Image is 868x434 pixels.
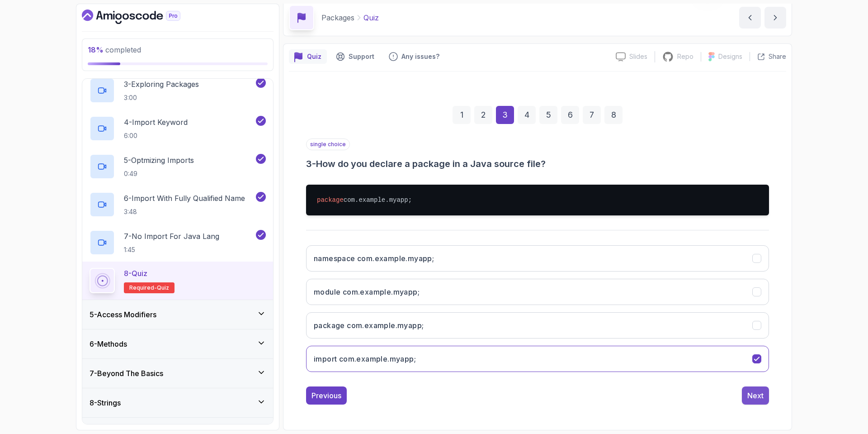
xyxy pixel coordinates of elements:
[747,390,764,401] div: Next
[124,207,245,216] p: 3:48
[90,368,163,379] h3: 7 - Beyond The Basics
[82,300,273,329] button: 5-Access Modifiers
[88,45,104,54] span: 18 %
[496,106,514,124] div: 3
[742,386,769,405] button: Next
[90,268,266,293] button: 8-QuizRequired-quiz
[363,12,379,23] p: Quiz
[90,309,156,320] h3: 5 - Access Modifiers
[718,52,742,61] p: Designs
[349,52,374,61] p: Support
[311,390,341,401] div: Previous
[314,253,434,264] h3: namespace com.example.myapp;
[307,52,321,61] p: Quiz
[124,231,219,242] p: 7 - No Import For Java Lang
[124,155,194,166] p: 5 - Optmizing Imports
[629,52,647,61] p: Slides
[453,106,471,124] div: 1
[90,154,266,179] button: 5-Optmizing Imports0:49
[764,7,786,29] button: next content
[306,157,769,170] h3: 3 - How do you declare a package in a Java source file?
[129,284,157,291] span: Required-
[474,106,492,124] div: 2
[306,279,769,305] button: module com.example.myapp;
[604,106,623,124] div: 8
[306,185,769,215] pre: com.example.myapp;
[306,138,350,150] p: single choice
[330,49,380,64] button: Support button
[317,196,344,204] span: package
[82,388,273,417] button: 8-Strings
[124,131,188,140] p: 6:00
[306,245,769,272] button: namespace com.example.myapp;
[583,106,601,124] div: 7
[383,49,445,64] button: Feedback button
[82,10,201,24] a: Dashboard
[90,397,121,408] h3: 8 - Strings
[314,286,420,297] h3: module com.example.myapp;
[90,78,266,103] button: 3-Exploring Packages3:00
[306,312,769,339] button: package com.example.myapp;
[90,116,266,141] button: 4-Import Keyword6:00
[88,45,141,54] span: completed
[739,7,761,29] button: previous content
[306,386,347,405] button: Previous
[124,245,219,254] p: 1:45
[306,346,769,372] button: import com.example.myapp;
[124,117,188,128] p: 4 - Import Keyword
[677,52,693,61] p: Repo
[124,268,147,279] p: 8 - Quiz
[157,284,169,291] span: quiz
[750,52,786,61] button: Share
[401,52,439,61] p: Any issues?
[124,193,245,204] p: 6 - Import With Fully Qualified Name
[769,52,786,61] p: Share
[90,192,266,217] button: 6-Import With Fully Qualified Name3:48
[314,320,424,331] h3: package com.example.myapp;
[561,106,579,124] div: 6
[82,329,273,358] button: 6-Methods
[82,359,273,388] button: 7-Beyond The Basics
[90,230,266,255] button: 7-No Import For Java Lang1:45
[90,339,127,349] h3: 6 - Methods
[518,106,536,124] div: 4
[124,93,199,102] p: 3:00
[539,106,557,124] div: 5
[314,353,416,364] h3: import com.example.myapp;
[124,79,199,90] p: 3 - Exploring Packages
[289,49,327,64] button: quiz button
[321,12,354,23] p: Packages
[124,169,194,178] p: 0:49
